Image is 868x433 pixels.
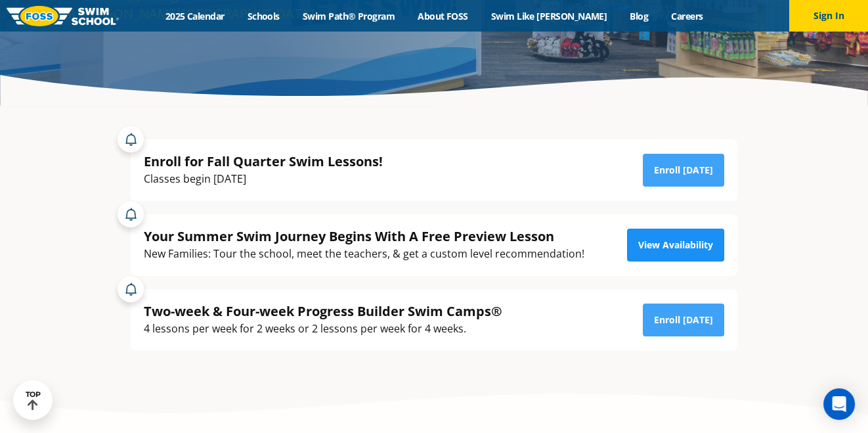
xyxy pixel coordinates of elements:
a: Enroll [DATE] [643,154,724,187]
img: FOSS Swim School Logo [7,6,119,26]
a: About FOSS [406,10,480,22]
a: Swim Like [PERSON_NAME] [479,10,618,22]
a: 2025 Calendar [154,10,236,22]
a: Schools [236,10,291,22]
div: 4 lessons per week for 2 weeks or 2 lessons per week for 4 weeks. [144,320,502,338]
a: View Availability [627,229,724,262]
div: Enroll for Fall Quarter Swim Lessons! [144,152,383,170]
a: Careers [660,10,714,22]
a: Swim Path® Program [291,10,406,22]
div: Your Summer Swim Journey Begins With A Free Preview Lesson [144,227,584,245]
a: Enroll [DATE] [643,304,724,336]
div: Classes begin [DATE] [144,170,383,188]
div: Two-week & Four-week Progress Builder Swim Camps® [144,302,502,320]
a: Blog [618,10,660,22]
div: Open Intercom Messenger [823,388,855,420]
div: New Families: Tour the school, meet the teachers, & get a custom level recommendation! [144,245,584,263]
div: TOP [26,390,41,411]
